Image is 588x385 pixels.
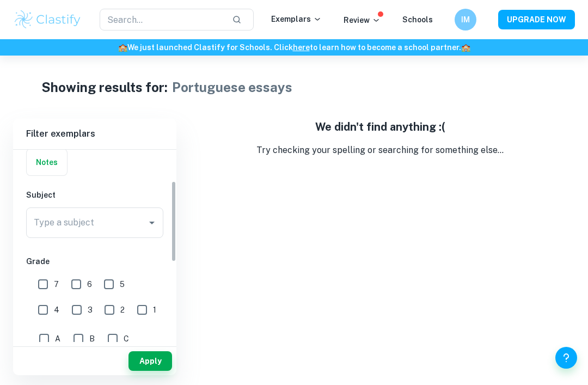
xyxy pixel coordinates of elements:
span: 🏫 [461,43,470,52]
span: 5 [120,278,125,290]
span: 🏫 [118,43,127,52]
span: 2 [120,304,125,316]
button: Notes [27,149,67,175]
h1: Portuguese essays [172,77,292,97]
span: A [55,333,60,345]
button: Apply [128,351,172,371]
button: IM [455,9,476,30]
span: B [89,333,95,345]
a: Schools [402,15,433,24]
button: Help and Feedback [555,347,577,369]
span: 1 [153,304,156,316]
button: UPGRADE NOW [498,10,575,29]
p: Try checking your spelling or searching for something else... [185,144,575,157]
h6: IM [460,14,472,26]
input: Search... [100,9,224,30]
h6: Subject [26,189,163,201]
p: Exemplars [271,13,322,25]
span: C [124,333,129,345]
h1: Showing results for: [41,77,168,97]
a: here [293,43,310,52]
h6: Filter exemplars [13,119,176,149]
span: 3 [88,304,93,316]
span: 6 [87,278,92,290]
h6: Grade [26,255,163,267]
h5: We didn't find anything :( [185,119,575,135]
span: 7 [54,278,59,290]
p: Review [344,14,381,26]
img: Clastify logo [13,9,82,30]
h6: We just launched Clastify for Schools. Click to learn how to become a school partner. [2,41,586,53]
button: Open [144,215,160,230]
span: 4 [54,304,59,316]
